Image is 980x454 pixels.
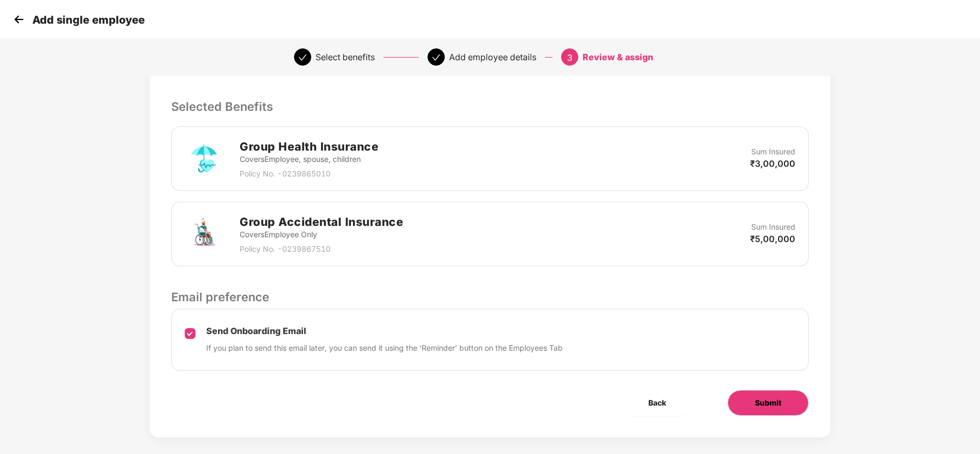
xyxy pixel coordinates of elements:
[240,138,379,155] h2: Group Health Insurance
[648,397,666,409] span: Back
[298,53,307,62] span: check
[240,229,403,240] p: Covers Employee Only
[449,48,536,66] div: Add employee details
[240,168,379,180] p: Policy No. - 0239865010
[432,53,440,62] span: check
[240,213,403,231] h2: Group Accidental Insurance
[621,390,693,416] button: Back
[206,342,563,354] p: If you plan to send this email later, you can send it using the ‘Reminder’ button on the Employee...
[11,11,27,27] img: svg+xml;base64,PHN2ZyB4bWxucz0iaHR0cDovL3d3dy53My5vcmcvMjAwMC9zdmciIHdpZHRoPSIzMCIgaGVpZ2h0PSIzMC...
[32,13,145,26] p: Add single employee
[755,397,781,409] span: Submit
[567,52,572,63] span: 3
[751,221,795,233] p: Sum Insured
[316,48,375,66] div: Select benefits
[750,233,795,245] p: ₹5,00,000
[583,48,653,66] div: Review & assign
[171,97,809,116] p: Selected Benefits
[751,146,795,158] p: Sum Insured
[185,139,223,178] img: svg+xml;base64,PHN2ZyB4bWxucz0iaHR0cDovL3d3dy53My5vcmcvMjAwMC9zdmciIHdpZHRoPSI3MiIgaGVpZ2h0PSI3Mi...
[185,215,223,253] img: svg+xml;base64,PHN2ZyB4bWxucz0iaHR0cDovL3d3dy53My5vcmcvMjAwMC9zdmciIHdpZHRoPSI3MiIgaGVpZ2h0PSI3Mi...
[240,153,379,165] p: Covers Employee, spouse, children
[206,325,563,337] p: Send Onboarding Email
[240,243,403,255] p: Policy No. - 0239867510
[171,288,809,306] p: Email preference
[750,158,795,169] p: ₹3,00,000
[727,390,809,416] button: Submit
